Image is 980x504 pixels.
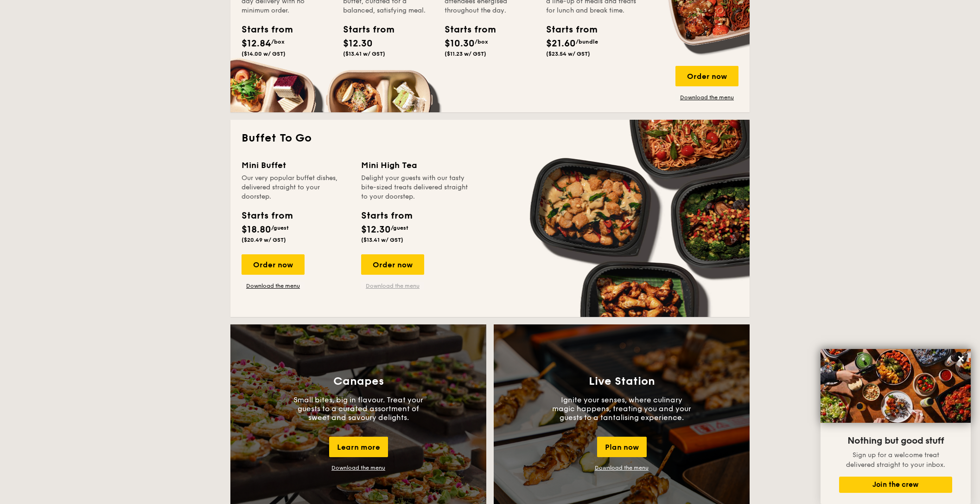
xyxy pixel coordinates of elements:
[589,375,655,388] h3: Live Station
[242,131,738,146] h2: Buffet To Go
[271,39,285,45] span: /box
[576,39,598,45] span: /bundle
[242,237,286,243] span: ($20.49 w/ GST)
[242,209,292,223] div: Starts from
[675,94,738,101] a: Download the menu
[361,209,412,223] div: Starts from
[361,254,424,275] div: Order now
[242,23,283,37] div: Starts from
[343,23,385,37] div: Starts from
[391,225,408,231] span: /guest
[242,224,271,235] span: $18.80
[445,38,475,49] span: $10.30
[242,282,305,290] a: Download the menu
[821,349,971,423] img: DSC07876-Edit02-Large.jpeg
[846,451,945,469] span: Sign up for a welcome treat delivered straight to your inbox.
[361,174,470,201] div: Delight your guests with our tasty bite-sized treats delivered straight to your doorstep.
[333,375,384,388] h3: Canapes
[361,224,391,235] span: $12.30
[595,465,649,471] a: Download the menu
[271,225,289,231] span: /guest
[445,51,486,57] span: ($11.23 w/ GST)
[675,66,738,86] div: Order now
[546,23,588,37] div: Starts from
[242,174,350,201] div: Our very popular buffet dishes, delivered straight to your doorstep.
[343,51,385,57] span: ($13.41 w/ GST)
[847,435,944,446] span: Nothing but good stuff
[475,39,488,45] span: /box
[331,465,385,471] a: Download the menu
[343,38,373,49] span: $12.30
[546,51,590,57] span: ($23.54 w/ GST)
[839,477,952,493] button: Join the crew
[361,159,470,172] div: Mini High Tea
[289,395,428,422] p: Small bites, big in flavour. Treat your guests to a curated assortment of sweet and savoury delig...
[242,51,286,57] span: ($14.00 w/ GST)
[361,237,403,243] span: ($13.41 w/ GST)
[361,282,424,290] a: Download the menu
[597,437,647,457] div: Plan now
[552,395,691,422] p: Ignite your senses, where culinary magic happens, treating you and your guests to a tantalising e...
[445,23,486,37] div: Starts from
[546,38,576,49] span: $21.60
[242,254,305,275] div: Order now
[954,351,968,366] button: Close
[242,159,350,172] div: Mini Buffet
[242,38,271,49] span: $12.84
[329,437,388,457] div: Learn more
